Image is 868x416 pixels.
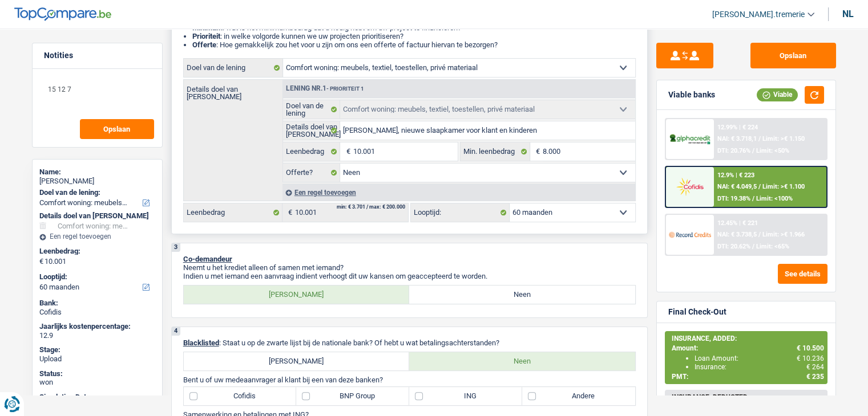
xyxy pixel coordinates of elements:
label: [PERSON_NAME] [184,286,410,304]
div: 3 [172,243,180,252]
div: Loan Amount: [695,354,824,362]
label: BNP Group [296,387,409,405]
label: ING [409,387,522,405]
div: INSURANCE, DEDUCTED: [672,393,824,401]
label: Neen [409,286,635,304]
div: min: € 3.701 / max: € 200.000 [337,205,405,210]
span: / [758,135,761,142]
div: Stage: [39,345,155,354]
div: 12.9% | € 223 [717,172,754,179]
div: Insurance: [695,363,824,371]
div: PMT: [672,373,824,381]
div: Upload [39,354,155,364]
label: Offerte? [283,164,341,182]
div: Viable [757,88,798,101]
button: Opslaan [750,43,836,68]
div: Jaarlijks kostenpercentage: [39,322,155,331]
img: TopCompare Logo [14,7,111,21]
div: Name: [39,168,155,177]
label: Cofidis [184,387,297,405]
span: Offerte [192,40,216,49]
div: Details doel van [PERSON_NAME] [39,211,155,221]
label: Min. leenbedrag [461,142,530,161]
span: € 235 [806,373,824,381]
span: Limit: >€ 1.100 [762,183,805,190]
span: / [752,243,754,250]
h5: Notities [44,51,151,60]
span: NAI: € 3.718,1 [717,135,757,142]
span: - Prioriteit 1 [326,85,364,92]
div: INSURANCE, ADDED: [672,335,824,342]
div: Final Check-Out [668,307,726,317]
button: Opslaan [80,119,154,139]
button: See details [778,264,827,284]
p: Neemt u het krediet alleen of samen met iemand? [183,263,636,272]
label: Doel van de lening [184,59,283,77]
label: Looptijd: [411,203,510,222]
div: 12.45% | € 221 [717,219,758,227]
label: Andere [522,387,635,405]
span: Co-demandeur [183,255,232,263]
img: Record Credits [669,224,711,245]
label: Leenbedrag: [39,247,153,256]
label: Details doel van [PERSON_NAME] [283,121,341,140]
span: DTI: 19.38% [717,195,750,202]
a: [PERSON_NAME].tremerie [703,5,814,24]
img: Cofidis [669,176,711,197]
span: € 264 [806,363,824,371]
label: Doel van de lening: [39,188,153,197]
span: DTI: 20.76% [717,147,750,154]
span: € 10.236 [797,354,824,362]
span: NAI: € 3.738,5 [717,231,757,238]
img: Alphacredit [669,133,711,146]
div: 12.9 [39,331,155,340]
div: Bank: [39,299,155,308]
label: Looptijd: [39,272,153,282]
div: won [39,378,155,387]
span: / [758,183,761,190]
span: € [39,257,43,266]
label: Leenbedrag [283,142,341,161]
span: Limit: >€ 1.966 [762,231,805,238]
label: Leenbedrag [184,203,282,222]
div: Een regel toevoegen [282,184,635,201]
div: Simulation Date: [39,393,155,402]
label: Doel van de lening [283,100,341,119]
span: [PERSON_NAME].tremerie [712,10,805,19]
span: Limit: <65% [756,243,789,250]
label: Details doel van [PERSON_NAME] [184,80,282,100]
strong: Prioriteit [192,32,220,40]
span: / [752,195,754,202]
p: Indien u met iemand een aanvraag indient verhoogt dit uw kansen om geaccepteerd te worden. [183,272,636,280]
div: nl [842,9,854,19]
span: / [752,147,754,154]
span: € [340,142,353,161]
span: NAI: € 4.049,5 [717,183,757,190]
li: : in welke volgorde kunnen we uw projecten prioritiseren? [192,32,636,40]
label: Neen [409,352,635,370]
span: € [530,142,543,161]
div: Cofidis [39,308,155,317]
div: 12.99% | € 224 [717,124,758,131]
div: Amount: [672,344,824,352]
span: Limit: >€ 1.150 [762,135,805,142]
div: Viable banks [668,90,715,100]
label: [PERSON_NAME] [184,352,410,370]
div: Lening nr.1 [283,85,367,92]
span: DTI: 20.62% [717,243,750,250]
div: 4 [172,327,180,336]
p: : Staat u op de zwarte lijst bij de nationale bank? Of hebt u wat betalingsachterstanden? [183,338,636,347]
span: Limit: <100% [756,195,793,202]
span: Limit: <50% [756,147,789,154]
span: Opslaan [103,125,130,133]
div: [PERSON_NAME] [39,177,155,186]
p: Bent u of uw medeaanvrager al klant bij een van deze banken? [183,376,636,384]
div: Een regel toevoegen [39,233,155,240]
span: € [282,203,295,222]
span: Blacklisted [183,338,219,347]
span: € 10.500 [797,344,824,352]
div: Status: [39,369,155,378]
li: : Hoe gemakkelijk zou het voor u zijn om ons een offerte of factuur hiervan te bezorgen? [192,40,636,49]
span: / [758,231,761,238]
